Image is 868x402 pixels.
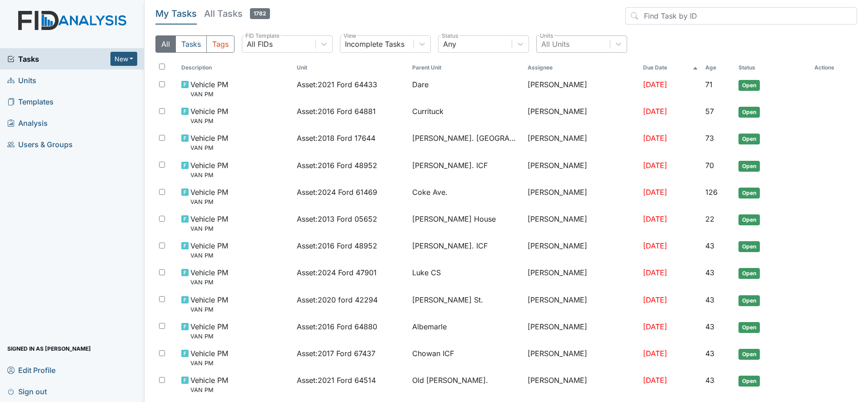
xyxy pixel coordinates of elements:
span: [PERSON_NAME] House [412,213,496,224]
span: 43 [705,268,714,277]
span: Dare [412,79,429,90]
span: Units [7,73,36,87]
td: [PERSON_NAME] [524,156,639,183]
th: Toggle SortBy [735,60,811,75]
span: Chowan ICF [412,348,454,359]
span: Analysis [7,116,48,130]
small: VAN PM [190,251,228,260]
span: Asset : 2021 Ford 64433 [297,79,377,90]
span: Open [738,161,760,172]
span: Vehicle PM VAN PM [190,240,228,260]
span: Asset : 2016 Ford 64881 [297,106,376,117]
div: Any [443,39,456,50]
span: Asset : 2017 Ford 67437 [297,348,375,359]
span: 22 [705,214,714,223]
small: VAN PM [190,198,228,206]
span: Old [PERSON_NAME]. [412,375,488,386]
span: Open [738,268,760,279]
div: All FIDs [247,39,273,50]
td: [PERSON_NAME] [524,210,639,237]
th: Toggle SortBy [702,60,735,75]
span: Vehicle PM VAN PM [190,79,228,99]
span: 1782 [250,8,270,19]
small: VAN PM [190,144,228,152]
span: [DATE] [643,241,667,250]
span: Open [738,188,760,199]
td: [PERSON_NAME] [524,129,639,156]
th: Toggle SortBy [293,60,409,75]
span: Vehicle PM VAN PM [190,187,228,206]
span: 43 [705,295,714,304]
span: Vehicle PM VAN PM [190,375,228,394]
small: VAN PM [190,305,228,314]
h5: All Tasks [204,7,270,20]
span: [PERSON_NAME]. ICF [412,240,488,251]
span: Asset : 2024 Ford 47901 [297,267,377,278]
td: [PERSON_NAME] [524,75,639,102]
span: 43 [705,349,714,358]
span: Open [738,214,760,225]
span: Asset : 2016 Ford 48952 [297,160,377,171]
span: [DATE] [643,376,667,385]
span: Templates [7,94,54,109]
span: [DATE] [643,214,667,223]
th: Toggle SortBy [178,60,293,75]
span: 126 [705,188,718,197]
button: New [110,52,138,66]
span: [DATE] [643,107,667,116]
span: Tasks [7,54,110,65]
small: VAN PM [190,90,228,99]
button: All [155,35,176,53]
span: Albemarle [412,321,447,332]
span: [DATE] [643,268,667,277]
th: Toggle SortBy [639,60,702,75]
span: Open [738,349,760,360]
span: Luke CS [412,267,441,278]
span: Vehicle PM VAN PM [190,160,228,179]
input: Toggle All Rows Selected [159,64,165,69]
td: [PERSON_NAME] [524,237,639,263]
span: Edit Profile [7,363,55,377]
span: Vehicle PM VAN PM [190,267,228,287]
span: Asset : 2018 Ford 17644 [297,133,375,144]
span: Open [738,376,760,387]
span: [PERSON_NAME]. [GEOGRAPHIC_DATA] [412,133,520,144]
div: Incomplete Tasks [345,39,404,50]
h5: My Tasks [155,7,197,20]
span: Open [738,134,760,144]
span: Sign out [7,384,47,398]
span: Vehicle PM VAN PM [190,106,228,125]
td: [PERSON_NAME] [524,318,639,344]
span: [DATE] [643,134,667,143]
button: Tags [206,35,234,53]
td: [PERSON_NAME] [524,183,639,210]
span: Open [738,80,760,91]
th: Actions [811,60,856,75]
span: 57 [705,107,714,116]
span: [DATE] [643,322,667,331]
span: [DATE] [643,349,667,358]
small: VAN PM [190,359,228,367]
input: Find Task by ID [625,7,857,25]
small: VAN PM [190,278,228,287]
span: Vehicle PM VAN PM [190,294,228,314]
span: [DATE] [643,295,667,304]
span: [DATE] [643,161,667,170]
div: All Units [541,39,569,50]
span: Signed in as [PERSON_NAME] [7,342,91,356]
span: [PERSON_NAME] St. [412,294,483,305]
span: Vehicle PM VAN PM [190,321,228,341]
td: [PERSON_NAME] [524,263,639,290]
div: Type filter [155,35,234,53]
span: [PERSON_NAME]. ICF [412,160,488,171]
small: VAN PM [190,117,228,125]
th: Toggle SortBy [409,60,524,75]
small: VAN PM [190,171,228,179]
td: [PERSON_NAME] [524,102,639,129]
span: Coke Ave. [412,187,448,198]
span: 43 [705,241,714,250]
small: VAN PM [190,332,228,341]
span: Open [738,107,760,118]
span: Users & Groups [7,137,73,151]
button: Tasks [175,35,207,53]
